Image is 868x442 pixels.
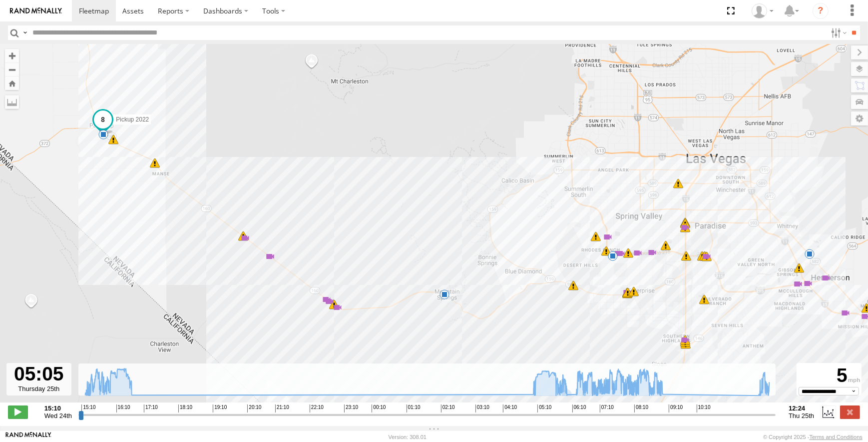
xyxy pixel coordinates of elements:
span: 21:10 [275,404,289,412]
span: 09:10 [669,404,683,412]
div: Version: 308.01 [389,434,427,440]
div: 12 [108,134,118,144]
label: Close [840,405,860,418]
a: Terms and Conditions [810,434,863,440]
span: 00:10 [372,404,386,412]
label: Play/Stop [8,405,28,418]
div: 6 [98,128,108,138]
span: 23:10 [344,404,358,412]
span: 03:10 [475,404,489,412]
span: 18:10 [178,404,192,412]
span: 16:10 [116,404,130,412]
strong: 15:10 [44,404,72,412]
label: Map Settings [851,111,868,125]
span: 20:10 [247,404,261,412]
label: Search Query [21,25,29,40]
i: ? [813,3,829,19]
div: 12 [794,263,804,273]
label: Search Filter Options [827,25,849,40]
span: 06:10 [572,404,586,412]
span: 22:10 [310,404,324,412]
span: 17:10 [144,404,158,412]
span: Thu 25th Sep 2025 [789,412,814,419]
a: Visit our Website [5,432,51,442]
strong: 12:24 [789,404,814,412]
span: 19:10 [213,404,227,412]
span: 02:10 [441,404,455,412]
label: Measure [5,95,19,109]
button: Zoom Home [5,76,19,90]
span: 07:10 [600,404,614,412]
span: 04:10 [503,404,517,412]
button: Zoom out [5,62,19,76]
button: Zoom in [5,49,19,62]
div: 6 [699,294,709,304]
span: 01:10 [407,404,421,412]
span: 15:10 [81,404,95,412]
span: 05:10 [537,404,551,412]
img: rand-logo.svg [10,7,62,14]
span: Pickup 2022 [116,116,149,123]
div: Dakota Roehl [748,3,777,18]
div: 21 [623,248,633,258]
span: Wed 24th Sep 2025 [44,412,72,419]
div: 5 [798,364,860,386]
span: 10:10 [697,404,711,412]
div: 7 [238,231,248,241]
div: © Copyright 2025 - [763,434,863,440]
span: 08:10 [634,404,648,412]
